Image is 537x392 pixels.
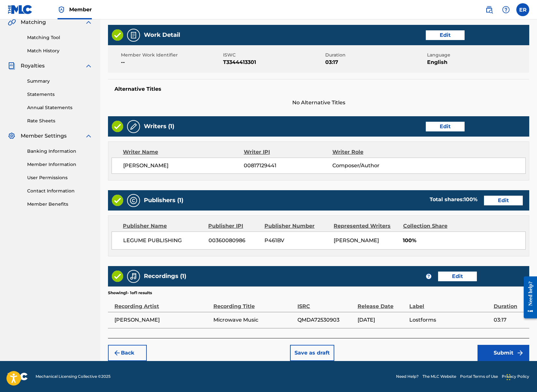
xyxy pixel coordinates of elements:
button: Edit [426,30,465,40]
span: ISWC [223,52,324,58]
a: Statements [27,91,92,98]
button: Edit [438,272,477,281]
img: help [502,6,510,14]
div: Help [499,3,512,16]
a: Annual Statements [27,104,92,111]
img: Work Detail [130,31,137,39]
div: Drag [507,367,510,387]
div: Total shares: [430,196,478,203]
span: Composer/Author [332,162,413,170]
img: f7272a7cc735f4ea7f67.svg [516,349,524,357]
h5: Writers (1) [144,123,174,130]
a: Portal Terms of Use [460,374,498,379]
img: Member Settings [8,132,16,140]
img: 7ee5dd4eb1f8a8e3ef2f.svg [113,349,121,357]
div: Writer Name [123,148,244,156]
h5: Work Detail [144,31,180,39]
span: P461BV [264,237,329,244]
span: [PERSON_NAME] [114,316,210,324]
h5: Recordings (1) [144,273,186,280]
a: Contact Information [27,188,92,194]
span: LEGUME PUBLISHING [123,237,204,244]
button: Edit [426,122,465,131]
span: [DATE] [358,316,406,324]
a: Rate Sheets [27,118,92,124]
span: Language [427,52,528,58]
img: Top Rightsholder [58,6,65,14]
div: Writer Role [332,148,413,156]
img: expand [85,62,92,70]
button: Submit [478,345,529,361]
a: Banking Information [27,148,92,155]
span: Member Settings [21,132,67,140]
img: Royalties [8,62,16,70]
img: logo [8,373,28,380]
img: Valid [112,29,123,41]
span: Lostforms [409,316,490,324]
span: Duration [325,52,426,58]
iframe: Resource Center [519,271,537,324]
div: Label [409,296,490,310]
img: Valid [112,271,123,282]
a: User Permissions [27,174,92,181]
h5: Publishers (1) [144,197,183,204]
span: Matching [21,18,46,26]
div: Represented Writers [334,222,398,230]
div: User Menu [516,3,529,16]
img: Writers [130,123,137,130]
div: Writer IPI [244,148,332,156]
div: Publisher Name [123,222,203,230]
span: [PERSON_NAME] [334,237,379,243]
a: Privacy Policy [502,374,529,379]
img: Valid [112,121,123,132]
span: [PERSON_NAME] [123,162,244,170]
a: Member Information [27,161,92,168]
button: Save as draft [290,345,334,361]
div: Release Date [358,296,406,310]
span: Microwave Music [213,316,295,324]
span: Mechanical Licensing Collective © 2025 [36,374,111,379]
img: search [485,6,493,14]
span: T3344413301 [223,58,324,66]
div: Recording Artist [114,296,210,310]
img: expand [85,18,92,26]
a: Public Search [483,3,496,16]
img: Matching [8,18,16,26]
a: Summary [27,78,92,85]
iframe: Chat Widget [505,361,537,392]
div: Publisher Number [264,222,329,230]
div: Duration [494,296,526,310]
span: English [427,58,528,66]
a: Need Help? [396,374,419,379]
span: 00360080986 [209,237,260,244]
span: Royalties [21,62,45,70]
span: Member Work Identifier [121,52,221,58]
a: Match History [27,47,92,54]
span: 00817129441 [244,162,332,170]
span: No Alternative Titles [108,99,529,107]
a: Member Benefits [27,201,92,208]
span: QMDA72530903 [297,316,354,324]
a: Matching Tool [27,34,92,41]
span: ? [426,274,431,279]
button: Edit [484,196,523,205]
span: 100 % [464,196,478,202]
button: Back [108,345,147,361]
span: -- [121,58,221,66]
img: Publishers [130,197,137,204]
img: expand [85,132,92,140]
span: Member [69,6,92,13]
p: Showing 1 - 1 of 1 results [108,290,152,296]
img: MLC Logo [8,5,33,14]
a: The MLC Website [423,374,456,379]
div: ISRC [297,296,354,310]
span: 100% [403,237,525,244]
img: Recordings [130,273,137,280]
div: Collection Share [403,222,464,230]
img: Valid [112,195,123,206]
span: 03:17 [494,316,526,324]
div: Publisher IPI [208,222,260,230]
div: Recording Title [213,296,295,310]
